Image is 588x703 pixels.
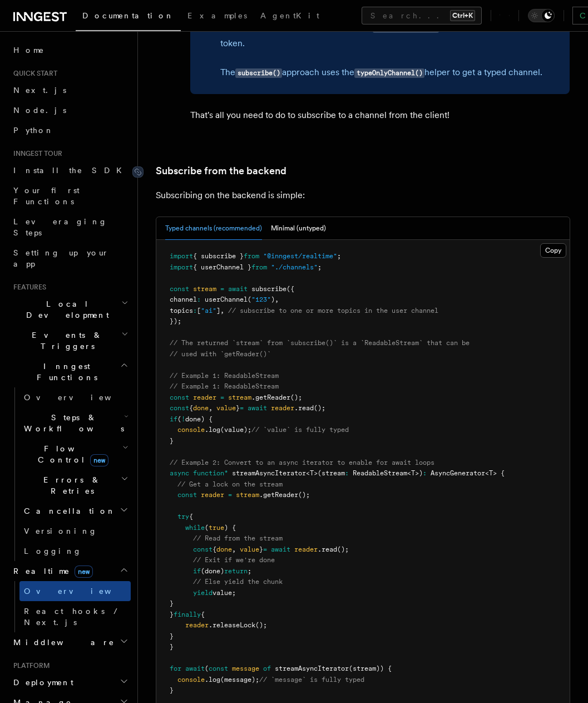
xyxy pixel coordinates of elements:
[362,7,482,24] button: Search...Ctrl+K
[9,69,57,78] span: Quick start
[193,307,197,314] span: :
[254,3,326,30] a: AgentKit
[232,545,236,553] span: ,
[337,252,341,260] span: ;
[220,65,556,81] p: The approach uses the helper to get a typed channel.
[228,491,232,499] span: =
[24,527,97,535] span: Versioning
[19,407,131,439] button: Steps & Workflows
[19,474,121,496] span: Errors & Retries
[9,637,115,648] span: Middleware
[345,469,349,477] span: :
[411,469,415,477] span: T
[349,665,392,672] span: (stream)) {
[185,524,205,532] span: while
[19,412,124,434] span: Steps & Workflows
[170,382,279,390] span: // Example 1: ReadableStream
[19,443,122,465] span: Flow Control
[13,166,129,175] span: Install the SDK
[9,566,93,577] span: Realtime
[318,263,322,271] span: ;
[177,513,189,520] span: try
[197,296,201,303] span: :
[170,394,189,401] span: const
[9,387,131,561] div: Inngest Functions
[170,263,193,271] span: import
[294,545,318,553] span: reader
[271,217,326,240] button: Minimal (untyped)
[19,581,131,601] a: Overview
[197,307,201,314] span: [
[9,180,131,212] a: Your first Functions
[493,469,505,477] span: > {
[314,469,345,477] span: >(stream
[170,285,189,293] span: const
[540,243,566,258] button: Copy
[13,45,45,56] span: Home
[177,491,197,499] span: const
[170,632,174,640] span: }
[24,607,122,627] span: React hooks / Next.js
[275,665,349,672] span: streamAsyncIterator
[216,545,232,553] span: done
[220,307,224,314] span: ,
[224,567,248,575] span: return
[354,68,424,78] code: typeOnlyChannel()
[485,469,489,477] span: <
[220,426,251,434] span: (value);
[337,545,349,553] span: ();
[170,307,193,314] span: topics
[193,263,251,271] span: { userChannel }
[415,469,423,477] span: >)
[170,665,181,672] span: for
[240,545,259,553] span: value
[251,285,286,293] span: subscribe
[82,11,174,20] span: Documentation
[275,296,279,303] span: ,
[232,469,306,477] span: streamAsyncIterator
[9,294,131,325] button: Local Development
[306,469,310,477] span: <
[181,415,185,423] span: !
[174,611,201,618] span: finally
[19,541,131,561] a: Logging
[232,665,259,672] span: message
[263,545,267,553] span: =
[9,149,62,158] span: Inngest tour
[205,426,220,434] span: .log
[24,393,139,402] span: Overview
[201,567,224,575] span: (done)
[9,160,131,180] a: Install the SDK
[236,491,259,499] span: stream
[165,217,262,240] button: Typed channels (recommended)
[259,491,298,499] span: .getReader
[248,404,267,412] span: await
[216,404,236,412] span: value
[310,469,314,477] span: T
[9,330,121,352] span: Events & Triggers
[177,676,205,684] span: console
[185,415,213,423] span: done) {
[156,163,286,179] a: Subscribe from the backend
[190,107,570,123] p: That's all you need to do to subscribe to a channel from the client!
[9,325,131,356] button: Events & Triggers
[9,100,131,120] a: Node.js
[9,661,50,670] span: Platform
[170,339,470,347] span: // The returned `stream` from `subscribe()` is a `ReadableStream` that can be
[228,394,251,401] span: stream
[9,672,131,692] button: Deployment
[263,252,337,260] span: "@inngest/realtime"
[251,394,290,401] span: .getReader
[170,404,189,412] span: const
[209,524,224,532] span: true
[205,524,209,532] span: (
[286,285,294,293] span: ({
[201,307,216,314] span: "ai"
[90,454,108,466] span: new
[407,469,411,477] span: <
[170,415,177,423] span: if
[19,505,116,517] span: Cancellation
[170,252,193,260] span: import
[224,524,236,532] span: ) {
[193,252,244,260] span: { subscribe }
